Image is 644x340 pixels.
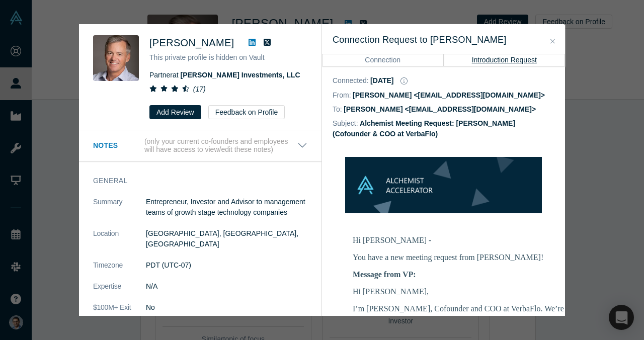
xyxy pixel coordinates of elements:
p: Entrepreneur, Investor and Advisor to management teams of growth stage technology companies [146,197,307,218]
button: Close [547,36,558,47]
dd: [PERSON_NAME] <[EMAIL_ADDRESS][DOMAIN_NAME]> [344,105,536,113]
button: Feedback on Profile [208,105,285,119]
dd: [PERSON_NAME] <[EMAIL_ADDRESS][DOMAIN_NAME]> [353,91,545,99]
img: Steve King's Profile Image [93,35,139,81]
dt: Timezone [93,260,146,281]
dd: No [146,302,307,313]
h3: General [93,176,293,186]
i: ( 17 ) [193,85,206,93]
dt: To: [333,104,342,115]
span: Partner at [149,71,300,79]
h3: Connection Request to [PERSON_NAME] [333,33,554,47]
p: You have a new meeting request from [PERSON_NAME]! [353,252,564,263]
p: Hi [PERSON_NAME] - [353,235,564,245]
dt: Subject: [333,118,358,129]
p: (only your current co-founders and employees will have access to view/edit these notes) [144,137,297,154]
img: banner-small-topicless.png [345,157,542,213]
dd: [GEOGRAPHIC_DATA], [GEOGRAPHIC_DATA], [GEOGRAPHIC_DATA] [146,228,307,249]
button: Connection [322,54,444,66]
dt: Expertise [93,281,146,302]
dt: Summary [93,197,146,228]
span: [PERSON_NAME] [149,37,234,48]
span: N/A [146,282,157,290]
dd: [DATE] [370,76,393,84]
dd: Alchemist Meeting Request: [PERSON_NAME] (Cofounder & COO at VerbaFlo) [333,119,515,138]
dd: PDT (UTC-07) [146,260,307,271]
button: Introduction Request [444,54,566,66]
p: This private profile is hidden on Vault [149,52,307,63]
dt: Location [93,228,146,260]
b: Message from VP: [353,270,416,279]
a: [PERSON_NAME] Investments, LLC [181,71,300,79]
button: Add Review [149,105,201,119]
dt: Connected : [333,75,369,86]
dt: $100M+ Exit [93,302,146,323]
button: Notes (only your current co-founders and employees will have access to view/edit these notes) [93,137,307,154]
h3: Notes [93,140,142,151]
p: Hi [PERSON_NAME], [353,286,564,297]
dt: From: [333,90,351,101]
